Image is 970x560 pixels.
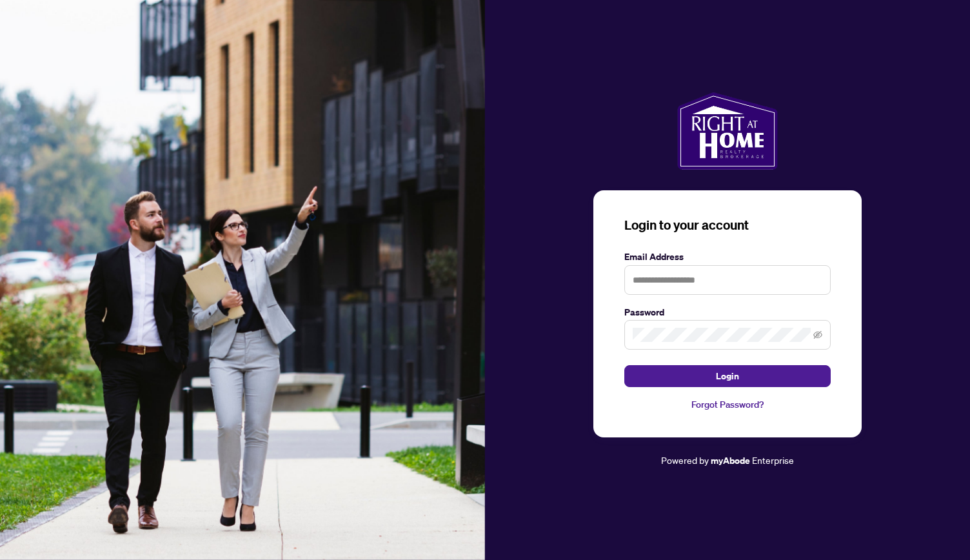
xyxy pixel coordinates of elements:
[624,397,831,412] a: Forgot Password?
[677,92,777,170] img: ma-logo
[624,365,831,387] button: Login
[716,366,739,386] span: Login
[624,305,831,319] label: Password
[661,454,709,466] span: Powered by
[624,250,831,264] label: Email Address
[711,454,750,468] a: myAbode
[813,330,822,339] span: eye-invisible
[624,216,831,234] h3: Login to your account
[752,454,794,466] span: Enterprise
